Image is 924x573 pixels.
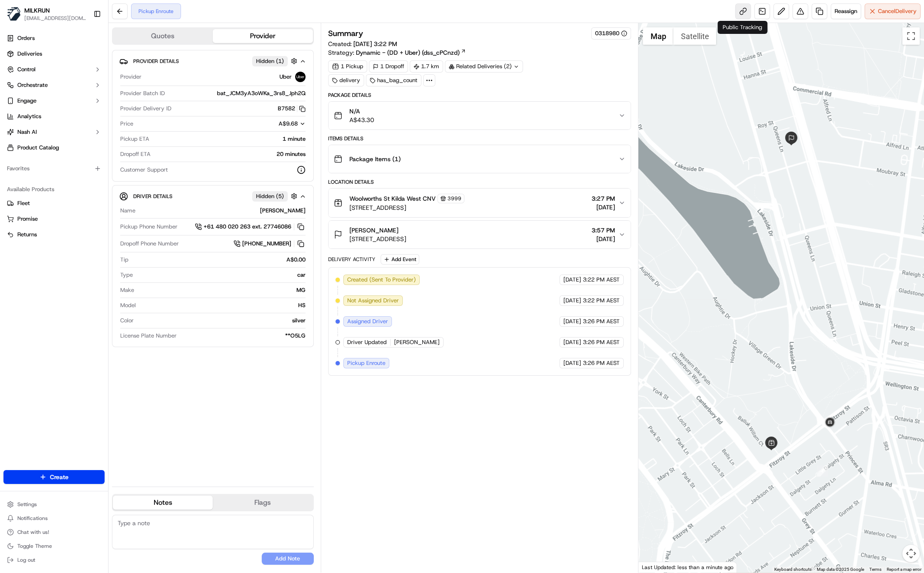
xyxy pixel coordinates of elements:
[229,120,306,128] button: A$9.68
[366,74,421,86] div: has_bag_count
[353,40,397,48] span: [DATE] 3:22 PM
[349,107,374,116] span: N/A
[295,72,306,82] img: uber-new-logo.jpeg
[120,135,149,143] span: Pickup ETA
[280,73,292,81] span: Uber
[137,317,306,325] div: silver
[120,271,133,279] span: Type
[638,562,737,573] div: Last Updated: less than a minute ago
[17,81,48,89] span: Orchestrate
[329,189,631,217] button: Woolworths St Kilda West CNV3999[STREET_ADDRESS]3:27 PM[DATE]
[217,89,306,97] span: bat_JCM3yA3oWKa_3rs8_Jph2Q
[3,212,105,226] button: Promise
[328,48,466,57] div: Strategy:
[563,338,581,346] span: [DATE]
[17,113,41,120] span: Analytics
[9,83,24,99] img: 1736555255976-a54dd68f-1ca7-489b-9aae-adbdc363a1c4
[641,561,669,573] img: Google
[9,9,26,26] img: Nash
[17,199,30,207] span: Fleet
[120,256,128,264] span: Tip
[3,31,105,45] a: Orders
[592,194,615,203] span: 3:27 PM
[3,182,105,196] div: Available Products
[120,286,134,294] span: Make
[119,189,306,203] button: Driver DetailsHidden (5)
[17,128,37,136] span: Nash AI
[120,105,171,113] span: Provider Delivery ID
[7,231,101,238] a: Returns
[349,226,398,235] span: [PERSON_NAME]
[61,147,105,154] a: Powered byPylon
[347,276,416,284] span: Created (Sent To Provider)
[592,203,615,212] span: [DATE]
[347,338,387,346] span: Driver Updated
[17,556,35,563] span: Log out
[583,359,620,367] span: 3:26 PM AEST
[82,126,139,135] span: API Documentation
[347,297,399,305] span: Not Assigned Driver
[213,496,312,510] button: Flags
[17,215,38,223] span: Promise
[356,48,466,57] a: Dynamic - (DD + Uber) (dss_cPCnzd)
[887,567,921,572] a: Report a map error
[17,501,37,508] span: Settings
[592,226,615,235] span: 3:57 PM
[410,60,443,73] div: 1.7 km
[132,256,306,264] div: A$0.00
[213,29,312,43] button: Provider
[120,240,179,248] span: Dropoff Phone Number
[3,498,105,510] button: Settings
[139,207,306,215] div: [PERSON_NAME]
[133,193,172,200] span: Driver Details
[17,515,48,522] span: Notifications
[817,465,828,477] div: 1
[24,15,86,22] span: [EMAIL_ADDRESS][DOMAIN_NAME]
[7,7,21,21] img: MILKRUN
[5,123,70,138] a: 📗Knowledge Base
[595,30,627,37] button: 0318980
[195,222,306,232] button: +61 480 020 263 ext. 27746086
[252,191,299,202] button: Hidden (5)
[3,47,105,61] a: Deliveries
[204,223,291,231] span: +61 480 020 263 ext. 27746086
[120,150,151,158] span: Dropoff ETA
[3,78,105,92] button: Orchestrate
[120,332,177,340] span: License Plate Number
[563,276,581,284] span: [DATE]
[369,60,408,73] div: 1 Dropoff
[139,301,306,309] div: HS
[278,105,306,113] button: B7582
[394,338,440,346] span: [PERSON_NAME]
[120,89,165,97] span: Provider Batch ID
[120,223,178,231] span: Pickup Phone Number
[7,199,101,207] a: Fleet
[120,166,168,174] span: Customer Support
[641,561,669,573] a: Open this area in Google Maps (opens a new window)
[583,338,620,346] span: 3:26 PM AEST
[113,496,213,510] button: Notes
[563,318,581,325] span: [DATE]
[252,56,299,66] button: Hidden (1)
[138,286,306,294] div: MG
[120,317,134,325] span: Color
[643,27,673,45] button: Show street map
[17,66,36,73] span: Control
[3,3,90,24] button: MILKRUNMILKRUN[EMAIL_ADDRESS][DOMAIN_NAME]
[3,526,105,538] button: Chat with us!
[154,150,306,158] div: 20 minutes
[70,123,143,138] a: 💻API Documentation
[119,54,306,68] button: Provider DetailsHidden (1)
[3,228,105,242] button: Returns
[349,203,464,212] span: [STREET_ADDRESS]
[865,3,921,19] button: CancelDelivery
[9,35,158,49] p: Welcome 👋
[17,50,42,58] span: Deliveries
[445,60,523,73] div: Related Deliveries (2)
[349,116,374,124] span: A$43.30
[3,141,105,155] a: Product Catalog
[3,94,105,108] button: Engage
[717,21,767,34] div: Public Tracking
[233,239,306,248] a: [PHONE_NUMBER]
[256,192,284,200] span: Hidden ( 5 )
